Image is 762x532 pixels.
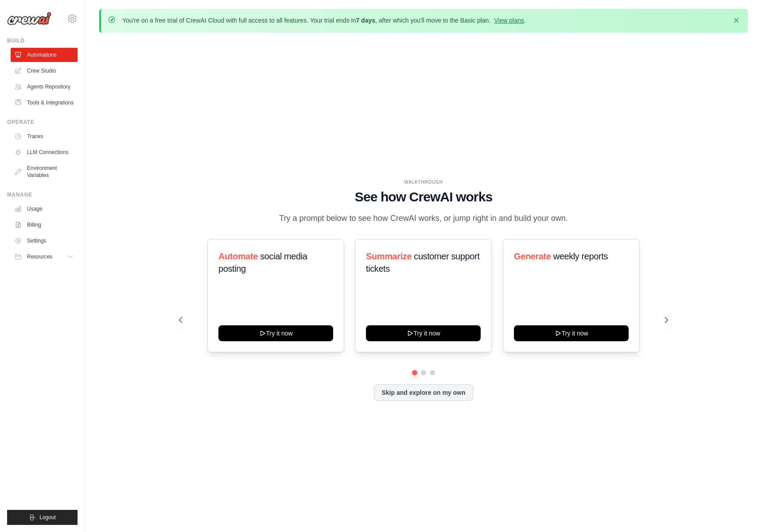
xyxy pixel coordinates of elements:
strong: 7 days [356,17,375,24]
a: Automations [11,48,78,62]
button: Try it now [218,325,333,341]
span: Generate [514,251,551,261]
a: Usage [11,202,78,216]
p: Try a prompt below to see how CrewAI works, or jump right in and build your own. [275,212,572,225]
a: Environment Variables [11,161,78,182]
button: Logout [7,510,78,525]
div: Manage [7,191,78,198]
h1: See how CrewAI works [179,189,668,205]
a: Agents Repository [11,80,78,94]
a: Tools & Integrations [11,96,78,110]
span: customer support tickets [366,251,479,274]
span: Summarize [366,251,412,261]
a: Crew Studio [11,64,78,78]
button: Try it now [366,325,481,341]
span: social media posting [218,251,307,274]
a: View plans [494,17,524,24]
p: You're on a free trial of CrewAI Cloud with full access to all features. Your trial ends in , aft... [122,16,526,25]
a: Settings [11,234,78,248]
div: Build [7,37,78,44]
div: Operate [7,119,78,126]
a: Billing [11,218,78,232]
button: Resources [11,250,78,264]
a: Traces [11,129,78,143]
button: Try it now [514,325,629,341]
span: Automate [218,251,258,261]
span: Logout [39,514,56,521]
img: Logo [7,12,51,25]
span: Resources [27,253,52,260]
div: WALKTHROUGH [179,179,668,185]
span: weekly reports [553,251,607,261]
a: LLM Connections [11,145,78,159]
button: Skip and explore on my own [374,384,473,401]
